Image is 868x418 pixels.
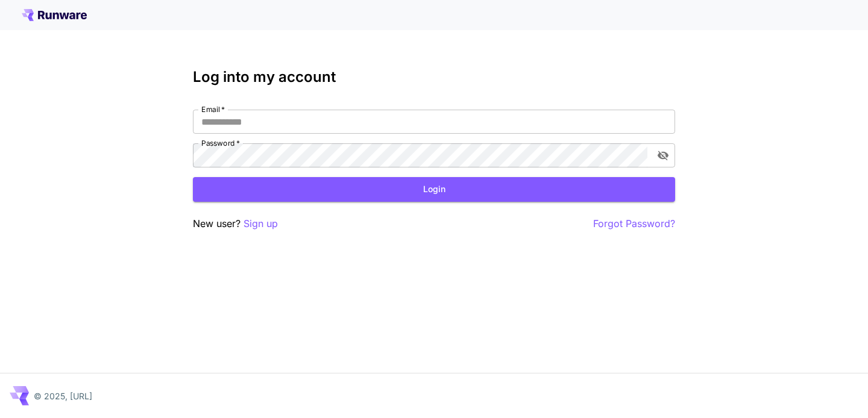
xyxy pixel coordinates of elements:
p: New user? [193,216,278,231]
button: toggle password visibility [652,145,674,166]
label: Password [201,138,240,148]
button: Forgot Password? [593,216,675,231]
p: © 2025, [URL] [34,390,92,402]
button: Sign up [244,216,278,231]
label: Email [201,104,225,114]
button: Login [193,177,675,202]
h3: Log into my account [193,69,675,86]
